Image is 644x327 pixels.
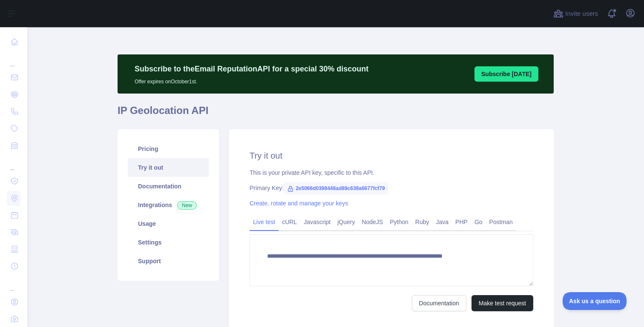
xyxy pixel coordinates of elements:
a: PHP [452,215,471,229]
p: Subscribe to the Email Reputation API for a special 30 % discount [135,63,368,75]
a: Go [471,215,486,229]
a: Create, rotate and manage your keys [250,200,348,207]
button: Invite users [552,7,600,20]
a: NodeJS [358,215,386,229]
a: Try it out [128,158,209,177]
iframe: Toggle Customer Support [563,292,627,310]
a: Ruby [412,215,433,229]
span: Invite users [565,9,598,19]
h2: Try it out [250,150,533,162]
a: Documentation [128,177,209,196]
div: ... [7,51,20,68]
a: Python [386,215,412,229]
a: Postman [486,215,516,229]
a: Support [128,252,209,270]
a: Settings [128,233,209,252]
div: This is your private API key, specific to this API. [250,168,533,177]
span: New [177,201,197,210]
a: Javascript [300,215,334,229]
span: 2e5066d0398448ad89c639a6677fcf79 [284,182,388,195]
div: ... [7,155,20,172]
a: Pricing [128,139,209,158]
a: Documentation [412,295,466,311]
div: ... [7,276,20,293]
button: Make test request [471,295,533,311]
a: Usage [128,214,209,233]
div: Primary Key: [250,184,533,192]
p: Offer expires on October 1st. [135,75,368,85]
button: Subscribe [DATE] [474,66,538,82]
a: Java [433,215,452,229]
a: jQuery [334,215,358,229]
a: cURL [279,215,300,229]
h1: IP Geolocation API [118,104,554,124]
a: Live test [250,215,279,229]
a: Integrations New [128,196,209,214]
